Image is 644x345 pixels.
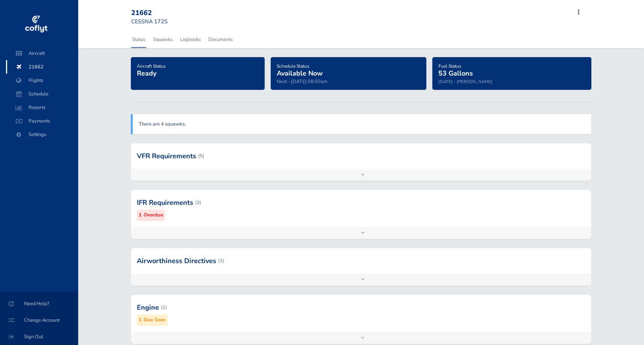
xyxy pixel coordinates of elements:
a: Schedule StatusAvailable Now [277,61,323,78]
span: Reports [14,101,71,114]
span: Schedule [14,87,71,101]
span: Flights [14,74,71,87]
small: CESSNA 172S [131,18,168,25]
span: Aircraft Status [137,63,166,69]
span: Change Account [9,313,69,327]
a: Squawks [152,31,173,48]
span: Next - [DATE] 08:50am [277,78,327,85]
span: Schedule Status [277,63,309,69]
small: Overdue [144,211,163,219]
span: Aircraft [14,47,71,60]
span: Sign Out [9,330,69,343]
span: Need Help? [9,297,69,310]
a: Documents [208,31,233,48]
small: [DATE] - [PERSON_NAME] [438,79,492,85]
span: Fuel Status [438,63,461,69]
a: There are 4 squawks. [139,121,186,127]
a: Status [131,31,146,48]
span: Settings [14,128,71,141]
small: Due Soon [144,316,166,324]
span: Available Now [277,69,323,78]
span: 21662 [14,60,71,74]
span: Payments [14,114,71,128]
a: Logbooks [179,31,202,48]
img: coflyt logo [24,13,48,36]
span: 53 Gallons [438,69,473,78]
span: Ready [137,69,156,78]
div: 21662 [131,9,185,17]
